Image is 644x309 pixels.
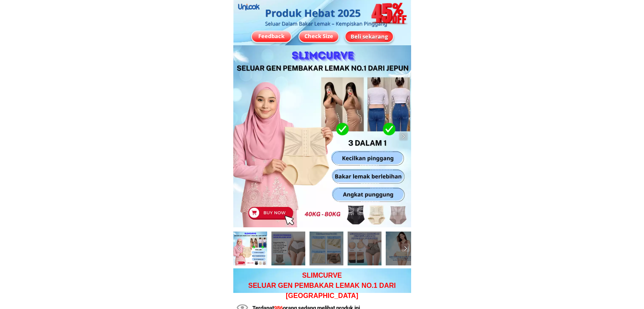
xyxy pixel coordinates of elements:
[235,244,244,253] img: navigation
[345,32,393,41] div: Beli sekarang
[252,32,291,41] div: Feedback
[299,32,338,41] div: Check Size
[399,132,408,141] img: navigation
[401,244,410,253] img: navigation
[233,270,411,301] p: SLIMCURVE SELUAR GEN PEMBAKAR LEMAK NO.1 DARI [GEOGRAPHIC_DATA]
